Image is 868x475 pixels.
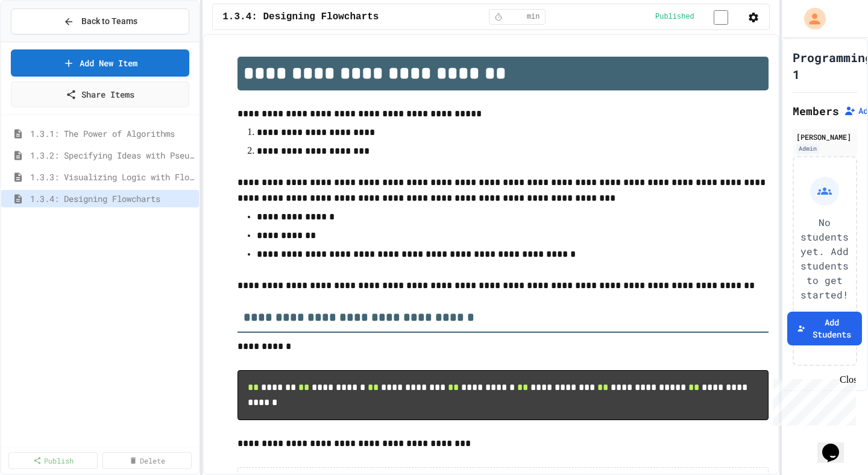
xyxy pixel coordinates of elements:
[817,427,856,463] iframe: chat widget
[793,102,839,119] h2: Members
[527,12,540,22] span: min
[222,10,379,24] span: 1.3.4: Designing Flowcharts
[30,171,194,183] span: 1.3.3: Visualizing Logic with Flowcharts
[11,8,189,34] button: Back to Teams
[30,149,194,162] span: 1.3.2: Specifying Ideas with Pseudocode
[796,131,854,142] div: [PERSON_NAME]
[30,192,194,205] span: 1.3.4: Designing Flowcharts
[655,12,694,22] span: Published
[655,9,743,24] div: Content is published and visible to students
[800,215,849,302] p: No students yet. Add students to get started!
[81,15,137,28] span: Back to Teams
[102,452,192,469] a: Delete
[699,10,743,25] input: publish toggle
[787,312,862,345] button: Add Students
[796,143,819,154] div: Admin
[5,5,83,77] div: Chat with us now!Close
[11,49,189,77] a: Add New Item
[30,127,194,140] span: 1.3.1: The Power of Algorithms
[791,5,829,33] div: My Account
[768,374,856,426] iframe: chat widget
[8,452,98,469] a: Publish
[11,81,189,107] a: Share Items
